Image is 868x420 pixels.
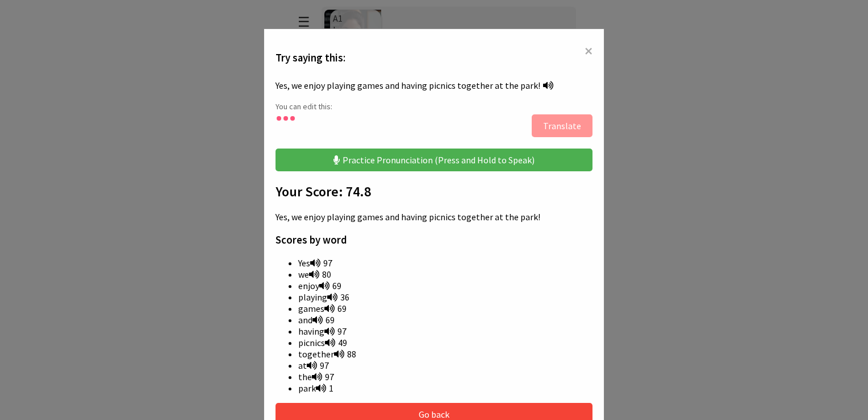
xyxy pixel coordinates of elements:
[298,348,356,360] span: together 88
[298,303,347,314] span: games 69
[298,337,347,348] span: picnics 49
[532,114,592,137] button: Translate
[298,291,349,303] span: playing 36
[276,101,592,112] p: You can edit this:
[298,280,341,291] span: enjoy 69
[276,183,592,200] h2: Your Score: 74.8
[276,51,592,64] h3: Try saying this:
[298,257,332,269] span: Yes 97
[585,40,592,61] span: ×
[298,314,335,326] span: and 69
[298,326,347,337] span: having 97
[298,269,331,280] span: we 80
[298,382,333,394] span: park 1
[298,360,329,371] span: at 97
[276,149,592,171] button: Practice Pronunciation (Press and Hold to Speak)
[298,371,334,382] span: the 97
[276,75,592,96] div: Yes, we enjoy playing games and having picnics together at the park!
[276,233,592,246] h3: Scores by word
[276,211,592,223] p: Yes, we enjoy playing games and having picnics together at the park!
